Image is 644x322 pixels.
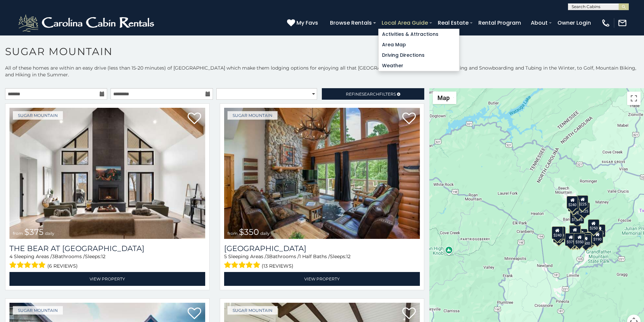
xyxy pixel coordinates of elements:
h3: The Bear At Sugar Mountain [9,244,205,253]
a: Driving Directions [379,50,459,60]
a: The Bear At Sugar Mountain from $375 daily [9,108,205,239]
span: 12 [101,253,105,259]
a: The Bear At [GEOGRAPHIC_DATA] [9,244,205,253]
a: Grouse Moor Lodge from $350 daily [224,108,420,239]
a: Add to favorites [402,112,416,126]
div: $240 [552,226,563,239]
div: $190 [569,225,580,238]
a: Add to favorites [188,112,201,126]
span: (13 reviews) [262,262,293,270]
span: $350 [239,227,259,237]
span: from [13,231,23,236]
span: 4 [9,253,13,259]
div: Sleeping Areas / Bathrooms / Sleeps: [9,253,205,270]
span: Refine Filters [346,92,396,97]
span: Map [437,94,450,101]
a: View Property [9,272,205,286]
div: $240 [567,196,578,209]
span: Search [362,92,379,97]
span: daily [260,231,270,236]
span: 3 [266,253,269,259]
a: Weather [379,60,459,71]
a: Browse Rentals [327,17,375,29]
div: Sleeping Areas / Bathrooms / Sleeps: [224,253,420,270]
a: Add to favorites [402,307,416,321]
a: Rental Program [475,17,524,29]
button: Change map style [433,92,456,104]
a: Sugar Mountain [228,306,278,315]
a: Sugar Mountain [13,306,63,315]
div: $190 [592,230,603,243]
div: $250 [588,219,599,232]
a: Area Map [379,40,459,50]
span: $375 [24,227,44,237]
a: Sugar Mountain [13,111,63,120]
span: from [228,231,238,236]
img: mail-regular-white.png [618,18,627,28]
span: daily [45,231,54,236]
a: Local Area Guide [378,17,431,29]
div: $155 [594,224,605,237]
span: 12 [346,253,351,259]
a: RefineSearchFilters [322,88,424,100]
img: Grouse Moor Lodge [224,108,420,239]
img: White-1-2.png [17,13,157,33]
a: Sugar Mountain [228,111,278,120]
div: $375 [565,233,577,246]
img: phone-regular-white.png [601,18,611,28]
div: $125 [578,202,590,215]
a: My Favs [287,19,320,27]
div: $195 [583,232,595,245]
span: 5 [224,253,227,259]
a: Real Estate [434,17,472,29]
div: $350 [574,233,586,246]
a: About [527,17,551,29]
span: (6 reviews) [47,262,78,270]
div: $500 [580,234,592,247]
h3: Grouse Moor Lodge [224,244,420,253]
a: [GEOGRAPHIC_DATA] [224,244,420,253]
span: 3 [52,253,55,259]
div: $200 [576,229,588,242]
a: View Property [224,272,420,286]
button: Toggle fullscreen view [627,92,641,105]
a: Owner Login [554,17,594,29]
span: My Favs [296,19,318,27]
img: The Bear At Sugar Mountain [9,108,205,239]
span: 1 Half Baths / [299,253,330,259]
div: $300 [569,226,581,239]
a: Activities & Attractions [379,29,459,40]
div: $225 [577,195,589,208]
div: $1,095 [570,211,584,224]
a: Add to favorites [188,307,201,321]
